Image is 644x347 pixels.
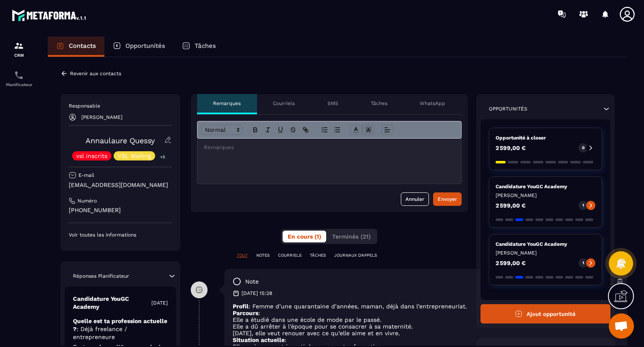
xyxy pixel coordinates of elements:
a: formationformationCRM [2,34,36,64]
p: SMS [327,100,338,107]
li: : Femme d’une quarantaine d’années, maman, déjà dans l’entrepreneuriat. [233,303,624,310]
p: [PHONE_NUMBER] [69,206,172,214]
div: Envoyer [438,195,457,203]
p: Planificateur [2,82,36,87]
p: Opportunités [489,105,527,112]
p: CRM [2,53,36,58]
p: Responsable [69,103,172,109]
p: Tâches [371,100,387,107]
a: schedulerschedulerPlanificateur [2,64,36,93]
p: Tâches [195,42,216,50]
button: Terminés (21) [327,231,376,242]
p: TOUT [237,252,248,258]
p: [DATE] 15:28 [241,290,272,297]
p: Quelle est ta profession actuelle ? [73,317,168,341]
a: Annaulaure Quessy [86,136,155,145]
p: +5 [157,152,168,161]
p: Contacts [69,42,96,50]
p: Opportunités [125,42,165,50]
a: Tâches [174,37,224,57]
a: Ouvrir le chat [609,313,634,339]
img: formation [14,41,24,51]
button: En cours (1) [283,231,326,242]
strong: Parcours [233,310,258,316]
p: NOTES [256,252,270,258]
p: 2 599,00 € [496,260,526,266]
p: [DATE] [151,300,168,306]
p: Candidature YouGC Academy [73,295,151,311]
p: Candidature YouGC Academy [496,241,596,247]
p: Remarques [213,100,241,107]
a: Contacts [48,37,104,57]
p: Réponses Planificateur [73,273,129,279]
p: 2 599,00 € [496,202,526,208]
p: 2 599,00 € [496,145,526,151]
p: note [245,278,259,286]
a: Opportunités [104,37,174,57]
p: Courriels [273,100,295,107]
p: 0 [582,145,584,151]
p: Opportunité à closer [496,134,596,141]
p: [PERSON_NAME] [496,250,596,256]
span: En cours (1) [288,233,321,240]
strong: Situation actuelle [233,336,285,343]
button: Annuler [401,192,429,206]
img: logo [12,8,87,23]
p: TÂCHES [310,252,326,258]
p: Candidature YouGC Academy [496,183,596,190]
button: Ajout opportunité [480,304,611,323]
p: COURRIELS [278,252,301,258]
p: [PERSON_NAME] [496,192,596,199]
p: WhatsApp [420,100,445,107]
li: Elle a étudié dans une école de mode par le passé. [233,316,624,323]
span: Terminés (21) [332,233,371,240]
li: : [233,336,624,343]
p: 1 [582,202,584,208]
button: Envoyer [433,192,462,206]
img: scheduler [14,70,24,80]
p: [PERSON_NAME] [81,114,122,120]
p: Revenir aux contacts [70,71,121,76]
span: : Déjà freelance / entrepreneure [73,326,127,340]
li: : [233,310,624,316]
p: JOURNAUX D'APPELS [334,252,377,258]
li: [DATE], elle veut renouer avec ce qu’elle aime et en vivre. [233,330,624,336]
li: Elle a dû arrêter à l’époque pour se consacrer à sa maternité. [233,323,624,330]
p: VSL Mailing [118,153,151,159]
p: Numéro [78,197,97,204]
p: Voir toutes les informations [69,231,172,238]
p: [EMAIL_ADDRESS][DOMAIN_NAME] [69,181,172,189]
p: E-mail [78,172,94,179]
p: 1 [582,260,584,266]
strong: Profil [233,303,249,310]
p: vsl inscrits [76,153,107,159]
